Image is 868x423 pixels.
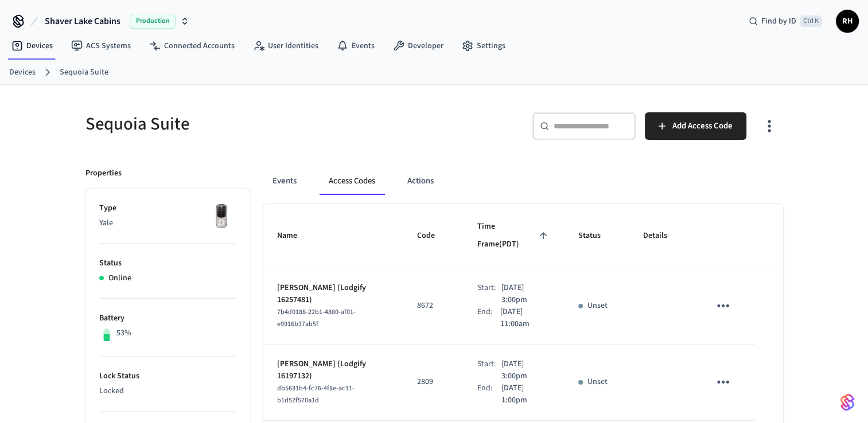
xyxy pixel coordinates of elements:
[140,36,244,56] a: Connected Accounts
[587,376,608,388] p: Unset
[45,14,120,28] span: Shaver Lake Cabins
[500,306,551,330] p: [DATE] 11:00am
[645,112,746,140] button: Add Access Code
[277,358,390,382] p: [PERSON_NAME] (Lodgify 16197132)
[130,14,176,29] span: Production
[398,167,443,195] button: Actions
[277,383,355,405] span: db5631b4-fc76-4f8e-ac11-b1d52f570a1d
[417,227,450,245] span: Code
[99,217,236,229] p: Yale
[99,312,236,324] p: Battery
[417,300,450,312] p: 8672
[477,218,551,254] span: Time Frame(PDT)
[328,36,384,56] a: Events
[263,167,306,195] button: Events
[263,167,783,195] div: ant example
[207,202,236,231] img: Yale Assure Touchscreen Wifi Smart Lock, Satin Nickel, Front
[453,36,515,56] a: Settings
[840,393,854,412] img: SeamLogoGradient.69752ec5.svg
[384,36,453,56] a: Developer
[761,15,796,27] span: Find by ID
[837,11,858,32] span: RH
[477,382,501,406] div: End:
[277,282,390,306] p: [PERSON_NAME] (Lodgify 16257481)
[417,376,450,388] p: 2809
[99,370,236,382] p: Lock Status
[99,257,236,269] p: Status
[9,66,36,79] a: Devices
[587,300,608,312] p: Unset
[477,282,501,306] div: Start:
[477,358,501,382] div: Start:
[501,282,551,306] p: [DATE] 3:00pm
[501,382,551,406] p: [DATE] 1:00pm
[739,11,831,32] div: Find by IDCtrl K
[108,272,131,284] p: Online
[116,327,131,339] p: 53%
[277,307,356,329] span: 7b4d0188-22b1-4880-af01-e9916b37ab5f
[60,66,108,79] a: Sequoia Suite
[277,227,312,245] span: Name
[320,167,384,195] button: Access Codes
[501,358,551,382] p: [DATE] 3:00pm
[85,112,427,136] h5: Sequoia Suite
[85,167,122,179] p: Properties
[672,119,733,134] span: Add Access Code
[62,36,140,56] a: ACS Systems
[2,36,62,56] a: Devices
[477,306,500,330] div: End:
[643,227,682,245] span: Details
[99,202,236,214] p: Type
[244,36,328,56] a: User Identities
[99,385,236,397] p: Locked
[836,10,859,33] button: RH
[800,15,822,27] span: Ctrl K
[578,227,616,245] span: Status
